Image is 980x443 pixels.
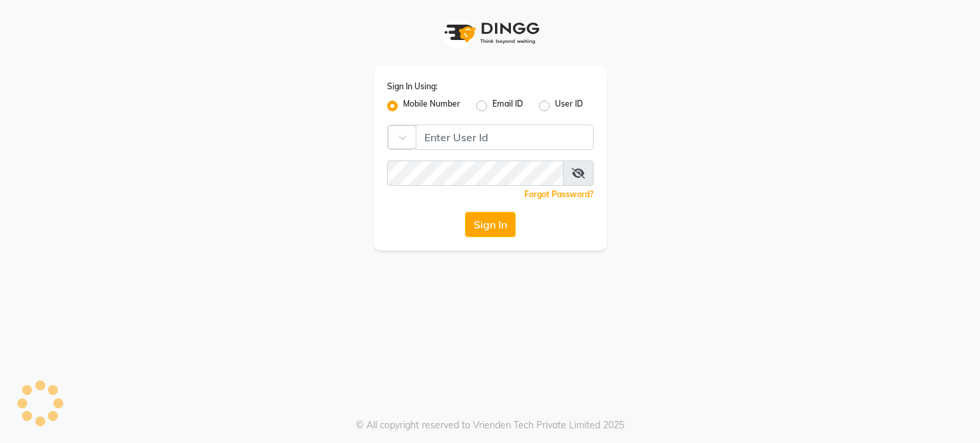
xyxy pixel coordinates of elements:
[387,81,438,93] label: Sign In Using:
[416,125,594,150] input: Username
[555,98,583,114] label: User ID
[492,98,523,114] label: Email ID
[437,13,544,53] img: logo1.svg
[524,189,594,199] a: Forgot Password?
[387,161,564,186] input: Username
[403,98,460,114] label: Mobile Number
[465,212,516,237] button: Sign In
